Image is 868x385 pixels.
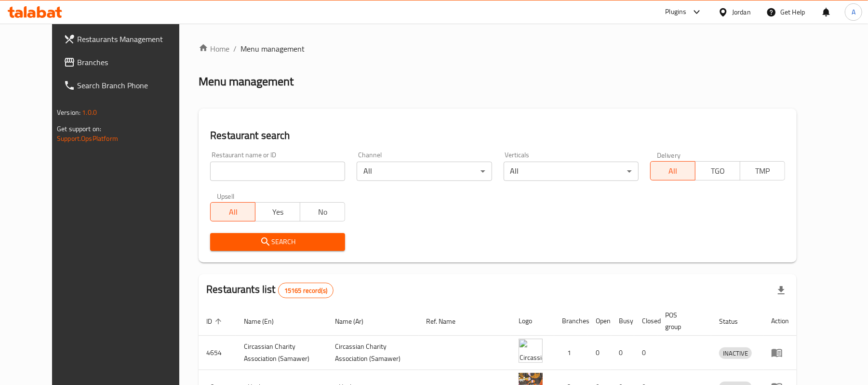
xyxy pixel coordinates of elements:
[210,202,255,221] button: All
[327,336,418,370] td: ​Circassian ​Charity ​Association​ (Samawer)
[56,27,197,51] a: Restaurants Management
[56,51,197,74] a: Branches
[210,233,345,251] button: Search
[588,306,611,336] th: Open
[210,162,345,181] input: Search for restaurant name or ID..
[77,56,189,68] span: Branches
[82,106,97,119] span: 1.0.0
[233,43,237,55] li: /
[357,162,492,181] div: All
[77,80,189,91] span: Search Branch Phone
[255,202,300,221] button: Yes
[210,128,785,143] h2: Restaurant search
[657,151,681,158] label: Delivery
[57,106,80,119] span: Version:
[426,316,468,327] span: Ref. Name
[763,306,797,336] th: Action
[300,202,345,221] button: No
[206,316,225,327] span: ID
[511,306,554,336] th: Logo
[695,161,740,180] button: TGO
[236,336,327,370] td: ​Circassian ​Charity ​Association​ (Samawer)
[554,306,588,336] th: Branches
[719,348,752,359] span: INACTIVE
[304,205,341,219] span: No
[634,336,657,370] td: 0
[56,74,197,97] a: Search Branch Phone
[611,336,634,370] td: 0
[611,306,634,336] th: Busy
[199,336,236,370] td: 4654
[654,164,692,178] span: All
[504,162,639,181] div: All
[719,316,750,327] span: Status
[279,286,333,295] span: 15165 record(s)
[278,283,334,298] div: Total records count
[519,339,543,363] img: ​Circassian ​Charity ​Association​ (Samawer)
[665,309,700,332] span: POS group
[240,43,305,55] span: Menu management
[199,43,797,55] nav: breadcrumb
[634,306,657,336] th: Closed
[699,164,736,178] span: TGO
[259,205,296,219] span: Yes
[665,6,686,18] div: Plugins
[335,316,376,327] span: Name (Ar)
[554,336,588,370] td: 1
[244,316,286,327] span: Name (En)
[852,7,855,17] span: A
[218,236,337,248] span: Search
[217,192,235,199] label: Upsell
[650,161,695,180] button: All
[57,123,101,135] span: Get support on:
[214,205,252,219] span: All
[740,161,785,180] button: TMP
[744,164,781,178] span: TMP
[588,336,611,370] td: 0
[732,7,751,17] div: Jordan
[206,282,334,298] h2: Restaurants list
[199,43,229,55] a: Home
[770,279,793,302] div: Export file
[77,33,189,45] span: Restaurants Management
[771,347,789,358] div: Menu
[57,132,118,145] a: Support.OpsPlatform
[199,74,294,89] h2: Menu management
